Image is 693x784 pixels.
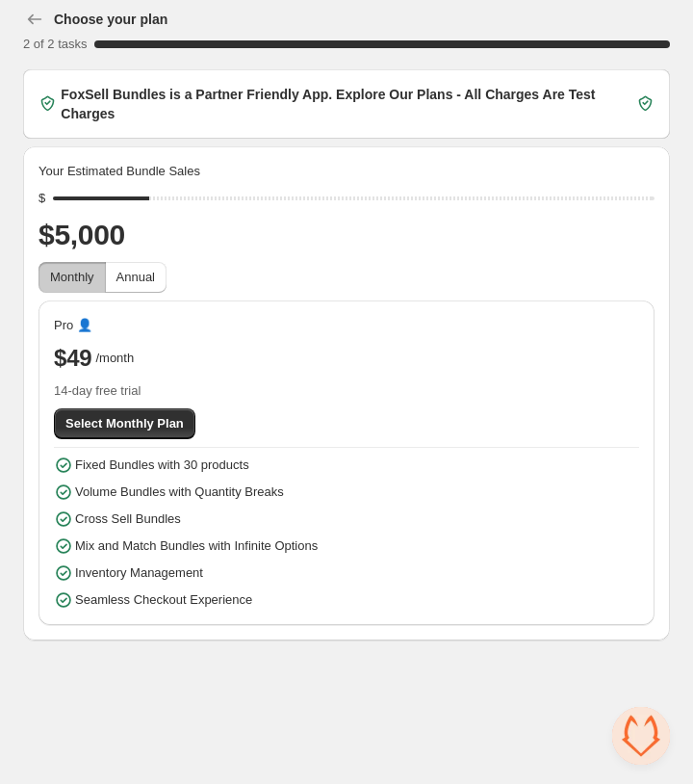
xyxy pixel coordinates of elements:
[54,316,92,335] span: Pro 👤
[38,162,200,181] span: Your Estimated Bundle Sales
[75,510,181,529] span: Cross Sell Bundles
[38,189,45,208] div: $
[61,85,631,123] span: FoxSell Bundles is a Partner Friendly App. Explore Our Plans - All Charges Are Test Charges
[38,262,106,293] button: Monthly
[75,536,318,556] span: Mix and Match Bundles with Infinite Options
[54,343,91,374] span: $49
[75,483,284,502] span: Volume Bundles with Quantity Breaks
[95,349,134,368] span: /month
[23,37,87,51] span: 2 of 2 tasks
[38,216,654,254] h2: $5,000
[105,262,167,293] button: Annual
[54,10,167,29] h3: Choose your plan
[116,270,155,284] span: Annual
[612,707,670,765] div: Open chat
[50,270,94,284] span: Monthly
[75,590,252,610] span: Seamless Checkout Experience
[65,414,184,433] span: Select Monthly Plan
[75,563,203,583] span: Inventory Management
[54,381,639,401] span: 14-day free trial
[75,456,249,475] span: Fixed Bundles with 30 products
[54,408,195,439] button: Select Monthly Plan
